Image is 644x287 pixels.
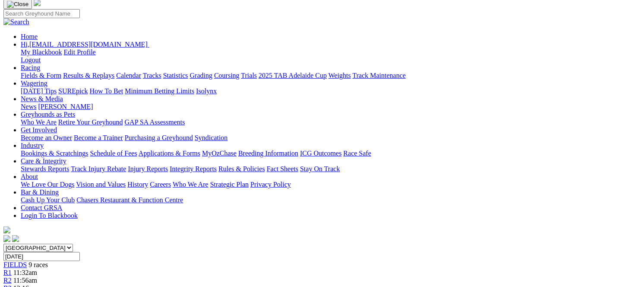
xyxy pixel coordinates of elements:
[116,72,141,79] a: Calendar
[328,72,351,79] a: Weights
[58,87,88,95] a: SUREpick
[3,235,10,242] img: facebook.svg
[343,150,371,157] a: Race Safe
[21,64,40,71] a: Racing
[241,72,257,79] a: Trials
[21,103,641,111] div: News & Media
[125,118,185,126] a: GAP SA Assessments
[76,196,183,204] a: Chasers Restaurant & Function Centre
[90,150,137,157] a: Schedule of Fees
[196,87,217,95] a: Isolynx
[21,33,38,40] a: Home
[64,48,96,56] a: Edit Profile
[3,9,80,18] input: Search
[21,111,75,118] a: Greyhounds as Pets
[3,252,80,261] input: Select date
[63,72,114,79] a: Results & Replays
[21,157,66,165] a: Care & Integrity
[71,165,126,172] a: Track Injury Rebate
[21,118,57,126] a: Who We Are
[21,150,88,157] a: Bookings & Scratchings
[3,226,10,233] img: logo-grsa-white.png
[21,204,62,211] a: Contact GRSA
[21,72,641,80] div: Racing
[214,72,240,79] a: Coursing
[90,87,123,95] a: How To Bet
[3,277,12,284] a: R2
[139,150,200,157] a: Applications & Forms
[150,181,171,188] a: Careers
[21,134,72,141] a: Become an Owner
[28,261,48,268] span: 9 races
[21,103,36,110] a: News
[195,134,227,141] a: Syndication
[267,165,298,172] a: Fact Sheets
[210,181,249,188] a: Strategic Plan
[21,212,78,219] a: Login To Blackbook
[21,181,641,188] div: About
[353,72,406,79] a: Track Maintenance
[21,188,59,196] a: Bar & Dining
[128,165,168,172] a: Injury Reports
[238,150,298,157] a: Breeding Information
[143,72,161,79] a: Tracks
[3,18,29,26] img: Search
[218,165,265,172] a: Rules & Policies
[250,181,291,188] a: Privacy Policy
[21,72,61,79] a: Fields & Form
[7,1,28,8] img: Close
[21,95,63,102] a: News & Media
[173,181,208,188] a: Who We Are
[21,165,69,172] a: Stewards Reports
[163,72,188,79] a: Statistics
[58,118,123,126] a: Retire Your Greyhound
[127,181,148,188] a: History
[21,173,38,180] a: About
[21,196,75,204] a: Cash Up Your Club
[300,150,341,157] a: ICG Outcomes
[13,277,37,284] span: 11:56am
[21,142,44,149] a: Industry
[21,165,641,173] div: Care & Integrity
[21,196,641,204] div: Bar & Dining
[170,165,217,172] a: Integrity Reports
[76,181,126,188] a: Vision and Values
[21,48,62,56] a: My Blackbook
[3,269,12,276] a: R1
[259,72,327,79] a: 2025 TAB Adelaide Cup
[125,87,194,95] a: Minimum Betting Limits
[125,134,193,141] a: Purchasing a Greyhound
[21,56,41,64] a: Logout
[21,181,74,188] a: We Love Our Dogs
[21,150,641,157] div: Industry
[21,134,641,142] div: Get Involved
[21,118,641,126] div: Greyhounds as Pets
[202,150,237,157] a: MyOzChase
[21,87,641,95] div: Wagering
[300,165,340,172] a: Stay On Track
[74,134,123,141] a: Become a Trainer
[3,261,27,268] a: FIELDS
[190,72,212,79] a: Grading
[13,269,37,276] span: 11:32am
[38,103,93,110] a: [PERSON_NAME]
[21,41,149,48] a: Hi,[EMAIL_ADDRESS][DOMAIN_NAME]
[21,48,641,64] div: Hi,[EMAIL_ADDRESS][DOMAIN_NAME]
[12,235,19,242] img: twitter.svg
[21,87,57,95] a: [DATE] Tips
[21,41,148,48] span: Hi, [EMAIL_ADDRESS][DOMAIN_NAME]
[21,126,57,134] a: Get Involved
[21,80,47,87] a: Wagering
